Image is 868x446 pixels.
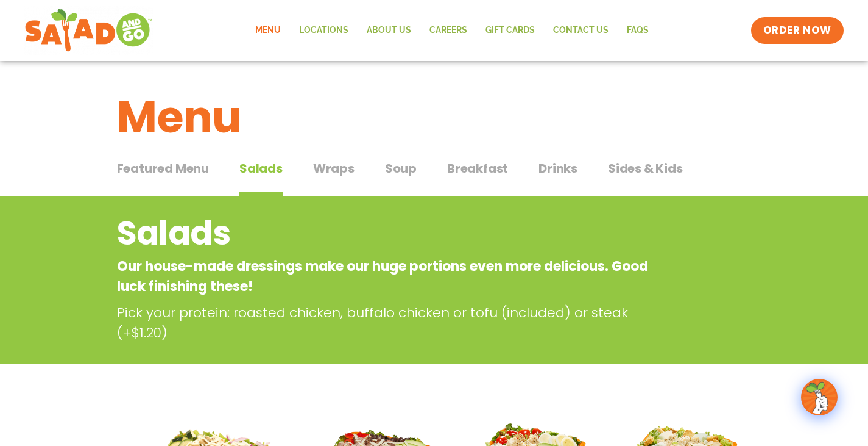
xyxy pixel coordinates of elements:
a: GIFT CARDS [476,16,544,45]
h2: Salads [117,209,654,258]
img: wpChatIcon [802,380,836,414]
p: Pick your protein: roasted chicken, buffalo chicken or tofu (included) or steak (+$1.20) [117,303,659,343]
a: ORDER NOW [751,17,844,44]
span: Featured Menu [117,159,209,178]
a: Menu [246,16,290,45]
h1: Menu [117,84,752,150]
nav: Menu [246,16,658,45]
a: About Us [358,16,420,45]
span: Breakfast [447,159,508,178]
a: Locations [290,16,358,45]
span: Drinks [538,159,577,178]
div: Tabbed content [117,155,752,196]
span: Salads [239,159,283,178]
span: Soup [385,159,417,178]
a: Careers [420,16,476,45]
a: FAQs [618,16,658,45]
span: Wraps [313,159,355,178]
span: ORDER NOW [763,23,831,38]
img: new-SAG-logo-768×292 [24,6,153,55]
a: Contact Us [544,16,618,45]
p: Our house-made dressings make our huge portions even more delicious. Good luck finishing these! [117,256,654,297]
span: Sides & Kids [608,159,683,178]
